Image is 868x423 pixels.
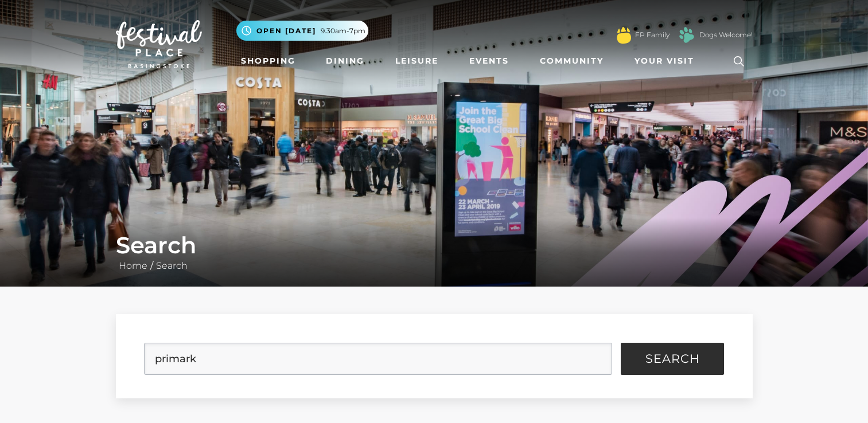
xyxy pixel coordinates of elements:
img: Festival Place Logo [116,20,202,68]
a: Dogs Welcome! [699,30,753,40]
span: Your Visit [635,55,694,67]
h1: Search [116,232,753,259]
a: Leisure [391,50,443,72]
a: Dining [321,50,369,72]
a: Search [153,260,190,271]
a: FP Family [635,30,670,40]
button: Search [621,343,724,375]
input: Search Site [144,343,612,375]
a: Shopping [236,50,300,72]
a: Community [535,50,608,72]
span: 9.30am-7pm [321,26,365,36]
div: / [107,232,761,273]
a: Your Visit [630,50,704,72]
span: Open [DATE] [256,26,316,36]
button: Open [DATE] 9.30am-7pm [236,21,368,41]
span: Search [645,353,700,365]
a: Events [465,50,513,72]
a: Home [116,260,150,271]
